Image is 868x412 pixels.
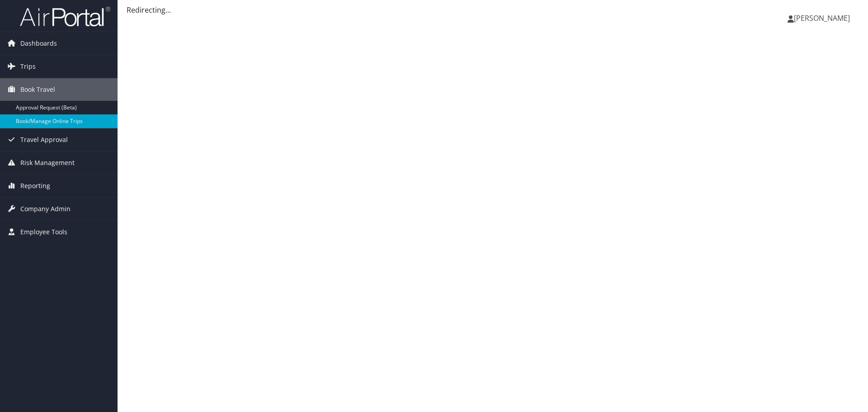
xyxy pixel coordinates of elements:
a: [PERSON_NAME] [788,5,859,32]
span: Company Admin [20,198,71,220]
div: Redirecting... [127,5,859,15]
span: [PERSON_NAME] [794,13,850,23]
span: Employee Tools [20,221,67,243]
span: Reporting [20,175,50,197]
img: airportal-logo.png [20,6,110,27]
span: Travel Approval [20,128,68,151]
span: Book Travel [20,78,55,101]
span: Dashboards [20,32,57,55]
span: Trips [20,55,36,78]
span: Risk Management [20,152,75,174]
